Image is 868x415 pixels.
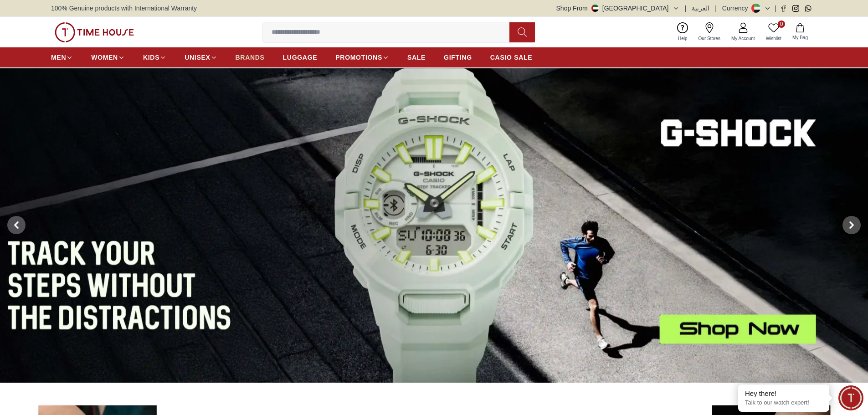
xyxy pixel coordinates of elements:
a: WOMEN [91,49,125,66]
span: My Account [728,35,759,42]
a: Facebook [780,5,787,12]
a: Our Stores [693,20,726,44]
span: WOMEN [91,53,118,62]
span: CASIO SALE [490,53,533,62]
div: Hey there! [745,389,822,398]
img: ... [55,22,134,42]
button: My Bag [787,21,813,43]
span: SALE [407,53,426,62]
span: Wishlist [762,35,785,42]
span: | [715,4,717,13]
a: LUGGAGE [283,49,318,66]
span: 0 [778,20,785,28]
span: | [775,4,776,13]
span: Help [674,35,691,42]
span: LUGGAGE [283,53,318,62]
span: KIDS [143,53,159,62]
div: Chat Widget [838,385,863,410]
a: GIFTING [444,49,472,66]
a: PROMOTIONS [335,49,389,66]
a: CASIO SALE [490,49,533,66]
div: Currency [722,4,752,13]
span: PROMOTIONS [335,53,382,62]
a: Whatsapp [805,5,812,12]
span: BRANDS [236,53,265,62]
a: SALE [407,49,426,66]
span: GIFTING [444,53,472,62]
span: MEN [51,53,66,62]
span: UNISEX [185,53,210,62]
a: UNISEX [185,49,217,66]
a: Help [673,20,693,44]
img: United Arab Emirates [591,5,599,12]
span: Our Stores [695,35,724,42]
p: Talk to our watch expert! [745,399,822,407]
span: My Bag [789,34,812,41]
a: Instagram [792,5,799,12]
a: MEN [51,49,73,66]
a: BRANDS [236,49,265,66]
a: KIDS [143,49,166,66]
button: Shop From[GEOGRAPHIC_DATA] [556,4,679,13]
span: 100% Genuine products with International Warranty [51,4,197,13]
button: العربية [692,4,709,13]
span: | [685,4,687,13]
a: 0Wishlist [760,20,787,44]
